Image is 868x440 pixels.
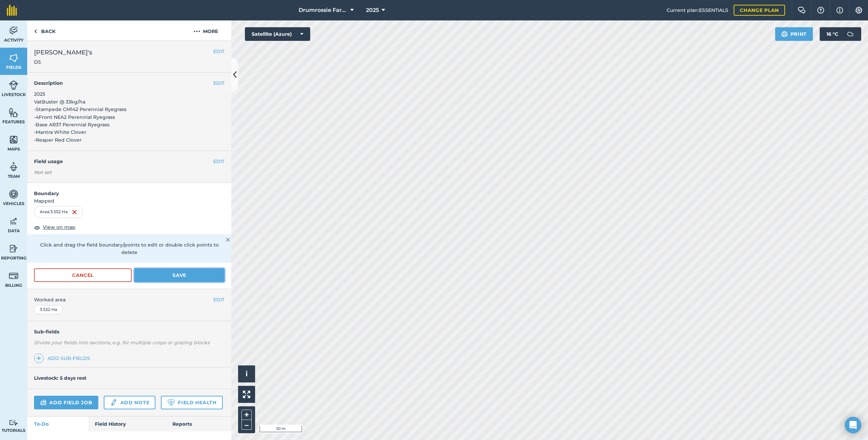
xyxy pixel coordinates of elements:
button: Save [134,268,224,282]
a: Field Health [161,396,222,409]
a: Field History [88,417,165,431]
span: 2025 [366,6,379,14]
button: Satellite (Azure) [245,27,310,41]
img: svg+xml;base64,PD94bWwgdmVyc2lvbj0iMS4wIiBlbmNvZGluZz0idXRmLTgiPz4KPCEtLSBHZW5lcmF0b3I6IEFkb2JlIE... [9,420,18,426]
h4: Boundary [27,183,231,197]
img: fieldmargin Logo [7,5,17,16]
span: [PERSON_NAME]'s [34,48,92,57]
img: svg+xml;base64,PD94bWwgdmVyc2lvbj0iMS4wIiBlbmNvZGluZz0idXRmLTgiPz4KPCEtLSBHZW5lcmF0b3I6IEFkb2JlIE... [9,80,18,90]
img: svg+xml;base64,PHN2ZyB4bWxucz0iaHR0cDovL3d3dy53My5vcmcvMjAwMC9zdmciIHdpZHRoPSIxNiIgaGVpZ2h0PSIyNC... [72,208,77,216]
button: More [180,20,231,41]
div: Open Intercom Messenger [845,417,861,433]
button: EDIT [213,158,224,165]
img: Four arrows, one pointing top left, one top right, one bottom right and the last bottom left [243,391,250,398]
button: Cancel [34,268,132,282]
em: Divide your fields into sections, e.g. for multiple crops or grazing blocks [34,340,210,346]
div: 3.522 Ha [34,305,63,314]
a: To-Do [27,417,88,431]
a: Add sub-fields [34,353,93,363]
img: svg+xml;base64,PD94bWwgdmVyc2lvbj0iMS4wIiBlbmNvZGluZz0idXRmLTgiPz4KPCEtLSBHZW5lcmF0b3I6IEFkb2JlIE... [9,162,18,172]
img: svg+xml;base64,PD94bWwgdmVyc2lvbj0iMS4wIiBlbmNvZGluZz0idXRmLTgiPz4KPCEtLSBHZW5lcmF0b3I6IEFkb2JlIE... [9,216,18,226]
img: Two speech bubbles overlapping with the left bubble in the forefront [798,7,806,14]
img: svg+xml;base64,PD94bWwgdmVyc2lvbj0iMS4wIiBlbmNvZGluZz0idXRmLTgiPz4KPCEtLSBHZW5lcmF0b3I6IEFkb2JlIE... [9,271,18,281]
button: View on map [34,223,76,232]
img: svg+xml;base64,PD94bWwgdmVyc2lvbj0iMS4wIiBlbmNvZGluZz0idXRmLTgiPz4KPCEtLSBHZW5lcmF0b3I6IEFkb2JlIE... [9,26,18,36]
button: 16 °C [820,27,861,41]
button: Print [775,27,813,41]
img: svg+xml;base64,PHN2ZyB4bWxucz0iaHR0cDovL3d3dy53My5vcmcvMjAwMC9zdmciIHdpZHRoPSIyMCIgaGVpZ2h0PSIyNC... [194,27,200,35]
button: EDIT [213,296,224,303]
img: svg+xml;base64,PD94bWwgdmVyc2lvbj0iMS4wIiBlbmNvZGluZz0idXRmLTgiPz4KPCEtLSBHZW5lcmF0b3I6IEFkb2JlIE... [9,189,18,199]
p: Click and drag the field boundary/points to edit or double click points to delete [34,241,224,256]
span: D5 [34,59,92,65]
button: EDIT [213,48,224,55]
span: 16 ° C [827,27,838,41]
span: Worked area [34,296,224,303]
span: 2025 VatBuster @ 33kg/ha -Stampede CM142 Perennial Ryegrass -4Front NEA2 Perennial Ryegrass -Base... [34,91,127,143]
img: svg+xml;base64,PD94bWwgdmVyc2lvbj0iMS4wIiBlbmNvZGluZz0idXRmLTgiPz4KPCEtLSBHZW5lcmF0b3I6IEFkb2JlIE... [844,27,857,41]
h4: Description [34,79,224,87]
img: svg+xml;base64,PD94bWwgdmVyc2lvbj0iMS4wIiBlbmNvZGluZz0idXRmLTgiPz4KPCEtLSBHZW5lcmF0b3I6IEFkb2JlIE... [40,398,47,407]
img: svg+xml;base64,PHN2ZyB4bWxucz0iaHR0cDovL3d3dy53My5vcmcvMjAwMC9zdmciIHdpZHRoPSIxOCIgaGVpZ2h0PSIyNC... [34,223,40,232]
img: svg+xml;base64,PHN2ZyB4bWxucz0iaHR0cDovL3d3dy53My5vcmcvMjAwMC9zdmciIHdpZHRoPSIxNyIgaGVpZ2h0PSIxNy... [836,6,843,14]
a: Reports [166,417,231,431]
img: svg+xml;base64,PHN2ZyB4bWxucz0iaHR0cDovL3d3dy53My5vcmcvMjAwMC9zdmciIHdpZHRoPSI1NiIgaGVpZ2h0PSI2MC... [9,107,18,117]
div: Area : 3.552 Ha [34,206,83,218]
a: Back [27,20,62,41]
span: Current plan : ESSENTIALS [667,6,728,14]
img: svg+xml;base64,PD94bWwgdmVyc2lvbj0iMS4wIiBlbmNvZGluZz0idXRmLTgiPz4KPCEtLSBHZW5lcmF0b3I6IEFkb2JlIE... [110,398,117,407]
img: svg+xml;base64,PHN2ZyB4bWxucz0iaHR0cDovL3d3dy53My5vcmcvMjAwMC9zdmciIHdpZHRoPSIyMiIgaGVpZ2h0PSIzMC... [226,236,230,244]
a: Change plan [734,5,785,16]
span: View on map [43,223,76,231]
h4: Livestock: 5 days rest [34,375,86,381]
img: A cog icon [855,7,863,14]
h4: Sub-fields [27,328,231,335]
button: EDIT [213,79,224,87]
button: i [238,365,255,382]
img: svg+xml;base64,PHN2ZyB4bWxucz0iaHR0cDovL3d3dy53My5vcmcvMjAwMC9zdmciIHdpZHRoPSIxNCIgaGVpZ2h0PSIyNC... [36,354,41,362]
img: svg+xml;base64,PD94bWwgdmVyc2lvbj0iMS4wIiBlbmNvZGluZz0idXRmLTgiPz4KPCEtLSBHZW5lcmF0b3I6IEFkb2JlIE... [9,243,18,254]
img: svg+xml;base64,PHN2ZyB4bWxucz0iaHR0cDovL3d3dy53My5vcmcvMjAwMC9zdmciIHdpZHRoPSI5IiBoZWlnaHQ9IjI0Ii... [34,27,37,35]
span: Mapped [27,197,231,205]
img: svg+xml;base64,PHN2ZyB4bWxucz0iaHR0cDovL3d3dy53My5vcmcvMjAwMC9zdmciIHdpZHRoPSI1NiIgaGVpZ2h0PSI2MC... [9,135,18,145]
img: svg+xml;base64,PHN2ZyB4bWxucz0iaHR0cDovL3d3dy53My5vcmcvMjAwMC9zdmciIHdpZHRoPSIxOSIgaGVpZ2h0PSIyNC... [781,30,788,38]
img: A question mark icon [817,7,825,14]
button: + [241,410,252,420]
span: Drumrossie Farms [299,6,348,14]
a: Add note [104,396,155,409]
div: Not set [34,169,224,176]
span: i [246,370,248,378]
img: svg+xml;base64,PHN2ZyB4bWxucz0iaHR0cDovL3d3dy53My5vcmcvMjAwMC9zdmciIHdpZHRoPSI1NiIgaGVpZ2h0PSI2MC... [9,53,18,63]
h4: Field usage [34,158,213,165]
a: Add field job [34,396,98,409]
button: – [241,420,252,430]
